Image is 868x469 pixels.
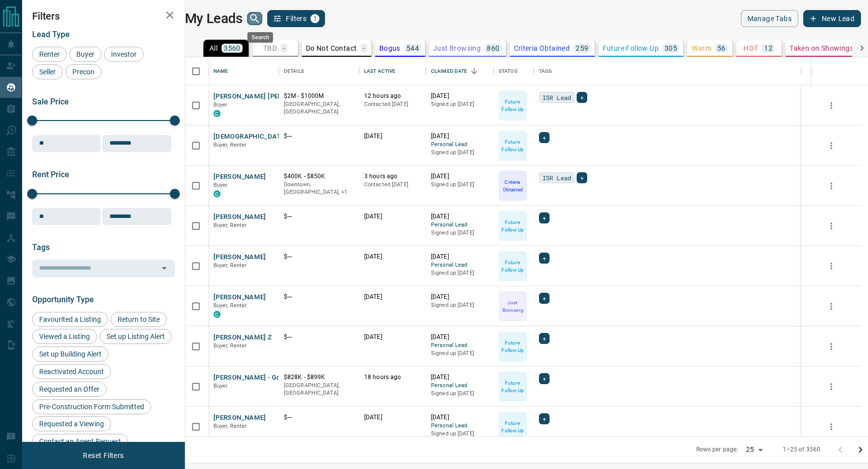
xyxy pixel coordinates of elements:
[32,47,67,62] div: Renter
[213,311,221,318] div: condos.ca
[542,414,546,424] span: +
[743,45,758,52] p: HOT
[514,45,570,52] p: Criteria Obtained
[32,10,175,22] h2: Filters
[431,373,489,382] p: [DATE]
[500,138,526,153] p: Future Follow Up
[32,434,128,449] div: Contact an Agent Request
[114,315,163,323] span: Return to Site
[717,45,726,52] p: 56
[213,413,266,423] button: [PERSON_NAME]
[213,333,272,342] button: [PERSON_NAME] Z
[603,45,659,52] p: Future Follow Up
[213,182,228,188] span: Buyer
[783,445,821,454] p: 1–25 of 3560
[213,132,340,142] button: [DEMOGRAPHIC_DATA][PERSON_NAME]
[764,45,773,52] p: 12
[542,133,546,143] span: +
[539,333,550,344] div: +
[539,253,550,264] div: +
[741,10,798,27] button: Manage Tabs
[500,379,526,394] p: Future Follow Up
[364,92,421,100] p: 12 hours ago
[824,379,839,394] button: more
[577,172,587,183] div: +
[213,293,266,302] button: [PERSON_NAME]
[284,57,304,85] div: Details
[32,312,108,327] div: Favourited a Listing
[283,45,285,52] p: -
[431,221,489,229] span: Personal Lead
[824,299,839,314] button: more
[36,368,107,376] span: Reactivated Account
[359,57,426,85] div: Last Active
[431,390,489,398] p: Signed up [DATE]
[284,253,354,261] p: $---
[431,253,489,261] p: [DATE]
[500,299,526,314] p: Just Browsing
[539,373,550,384] div: +
[185,11,243,27] h1: My Leads
[284,92,354,100] p: $2M - $1000M
[284,172,354,181] p: $400K - $850K
[111,312,167,327] div: Return to Site
[284,333,354,341] p: $---
[500,339,526,354] p: Future Follow Up
[36,437,125,445] span: Contact an Agent Request
[284,413,354,422] p: $---
[431,229,489,237] p: Signed up [DATE]
[696,445,738,454] p: Rows per page:
[431,349,489,358] p: Signed up [DATE]
[379,45,400,52] p: Bogus
[431,422,489,430] span: Personal Lead
[542,173,571,183] span: ISR Lead
[542,213,546,223] span: +
[742,442,766,457] div: 25
[213,342,247,349] span: Buyer, Renter
[32,97,69,106] span: Sale Price
[824,259,839,274] button: more
[36,315,104,323] span: Favourited a Listing
[284,181,354,196] p: Toronto
[364,100,421,108] p: Contacted [DATE]
[577,92,587,103] div: +
[32,64,63,79] div: Seller
[500,98,526,113] p: Future Follow Up
[284,212,354,221] p: $---
[76,447,130,464] button: Reset Filters
[431,100,489,108] p: Signed up [DATE]
[431,261,489,270] span: Personal Lead
[284,100,354,116] p: [GEOGRAPHIC_DATA], [GEOGRAPHIC_DATA]
[32,346,108,362] div: Set up Building Alert
[431,172,489,181] p: [DATE]
[36,350,105,358] span: Set up Building Alert
[431,413,489,422] p: [DATE]
[431,293,489,301] p: [DATE]
[213,57,229,85] div: Name
[213,142,247,148] span: Buyer, Renter
[431,269,489,277] p: Signed up [DATE]
[500,419,526,434] p: Future Follow Up
[284,373,354,382] p: $828K - $899K
[431,333,489,341] p: [DATE]
[500,259,526,274] p: Future Follow Up
[213,383,228,389] span: Buyer
[539,293,550,304] div: +
[36,420,107,428] span: Requested a Viewing
[32,416,111,431] div: Requested a Viewing
[224,45,241,52] p: 3560
[539,132,550,143] div: +
[467,64,481,78] button: Sort
[542,374,546,384] span: +
[213,212,266,222] button: [PERSON_NAME]
[824,218,839,233] button: more
[32,329,97,344] div: Viewed a Listing
[32,364,111,379] div: Reactivated Account
[499,57,517,85] div: Status
[824,178,839,193] button: more
[104,47,144,62] div: Investor
[431,141,489,149] span: Personal Lead
[665,45,677,52] p: 305
[213,92,320,101] button: [PERSON_NAME] [PERSON_NAME]
[32,382,106,397] div: Requested an Offer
